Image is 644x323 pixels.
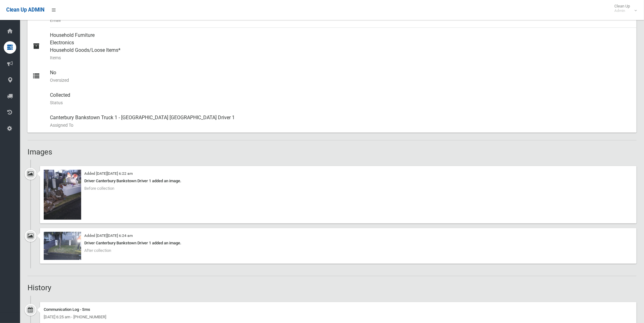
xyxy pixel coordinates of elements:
small: Email [50,17,632,24]
img: 2025-08-1406.24.378703252039119136604.jpg [44,232,81,260]
small: Items [50,54,632,61]
div: No [50,65,632,88]
h2: History [27,284,637,292]
div: Communication Log - Sms [44,306,633,313]
small: Status [50,99,632,106]
h2: Images [27,148,637,156]
div: Household Furniture Electronics Household Goods/Loose Items* [50,28,632,65]
div: Driver Canterbury Bankstown Driver 1 added an image. [44,239,633,247]
img: 2025-08-1406.22.234715934494441326396.jpg [44,170,81,220]
div: Driver Canterbury Bankstown Driver 1 added an image. [44,177,633,185]
span: After collection [84,248,111,253]
small: Assigned To [50,121,632,129]
div: Canterbury Bankstown Truck 1 - [GEOGRAPHIC_DATA] [GEOGRAPHIC_DATA] Driver 1 [50,110,632,133]
div: Collected [50,88,632,110]
div: [DATE] 6:25 am - [PHONE_NUMBER] [44,313,633,321]
small: Added [DATE][DATE] 6:24 am [84,233,133,238]
small: Added [DATE][DATE] 6:22 am [84,171,133,176]
small: Oversized [50,76,632,84]
span: Clean Up ADMIN [6,7,44,13]
span: Before collection [84,186,114,191]
small: Admin [614,8,630,13]
span: Clean Up [611,4,636,13]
